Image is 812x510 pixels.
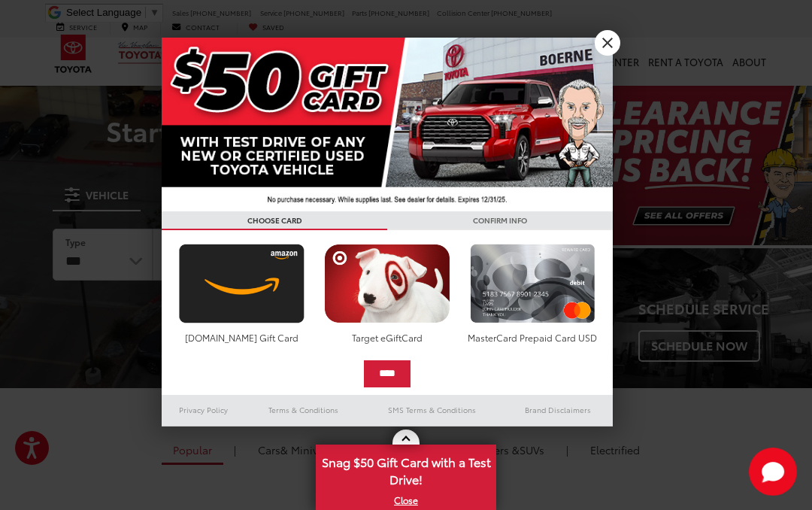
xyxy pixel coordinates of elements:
img: amazoncard.png [175,244,308,323]
a: Brand Disclaimers [503,401,613,419]
div: MasterCard Prepaid Card USD [466,331,599,344]
svg: Start Chat [749,448,797,496]
div: [DOMAIN_NAME] Gift Card [175,331,308,344]
a: Terms & Conditions [246,401,361,419]
span: Snag $50 Gift Card with a Test Drive! [317,446,495,492]
h3: CONFIRM INFO [387,211,613,230]
div: Target eGiftCard [320,331,453,344]
img: 42635_top_851395.jpg [162,38,613,211]
a: Privacy Policy [162,401,246,419]
button: Toggle Chat Window [749,448,797,496]
img: mastercard.png [466,244,599,323]
h3: CHOOSE CARD [162,211,387,230]
img: targetcard.png [320,244,453,323]
a: SMS Terms & Conditions [361,401,503,419]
